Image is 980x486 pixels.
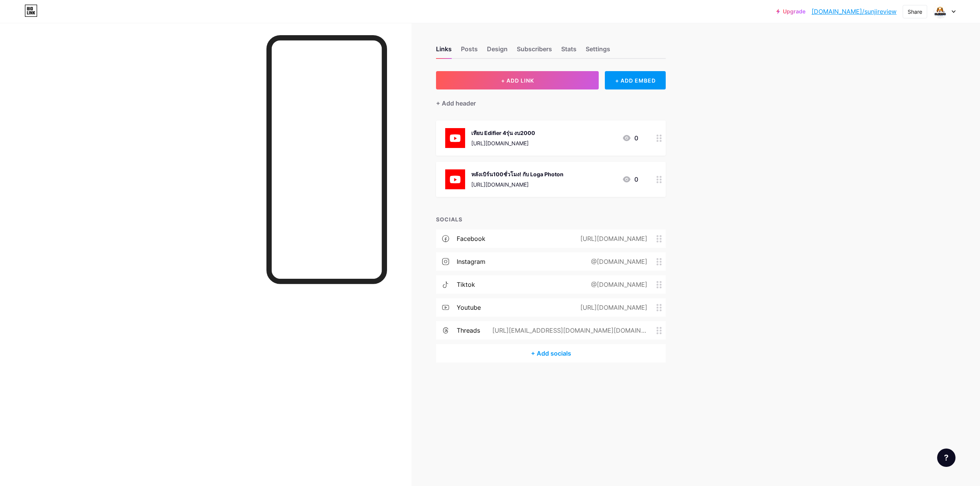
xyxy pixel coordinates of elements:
div: youtube [457,303,481,312]
div: 0 [622,133,638,143]
div: + Add header [436,99,476,108]
div: [URL][DOMAIN_NAME] [568,303,657,312]
div: หลังเบิร์น100ชั่วโมง! กับ Loga Photon [471,170,563,178]
div: Settings [586,44,610,58]
div: + Add socials [436,344,666,362]
div: Stats [561,44,577,58]
div: instagram [457,257,485,266]
div: Share [908,8,922,16]
div: Posts [461,44,478,58]
div: [URL][DOMAIN_NAME] [568,234,657,243]
div: Links [436,44,452,58]
div: @[DOMAIN_NAME] [579,280,657,289]
div: [URL][EMAIL_ADDRESS][DOMAIN_NAME][DOMAIN_NAME] [480,326,657,335]
img: sunjireview [933,4,947,19]
div: [URL][DOMAIN_NAME] [471,180,563,189]
div: + ADD EMBED [605,71,666,89]
div: เทียบ Edifier 4รุ่น งบ2000 [471,129,535,137]
div: @[DOMAIN_NAME] [579,257,657,266]
div: Design [487,44,508,58]
img: เทียบ Edifier 4รุ่น งบ2000 [445,128,465,148]
div: [URL][DOMAIN_NAME] [471,139,535,147]
div: tiktok [457,280,475,289]
div: 0 [622,175,638,184]
a: [DOMAIN_NAME]/sunjireview [812,7,897,16]
div: threads [457,326,480,335]
img: หลังเบิร์น100ชั่วโมง! กับ Loga Photon [445,169,465,189]
div: Subscribers [517,44,552,58]
a: Upgrade [776,8,805,15]
div: facebook [457,234,485,243]
div: SOCIALS [436,215,666,223]
button: + ADD LINK [436,71,599,89]
span: + ADD LINK [501,77,534,84]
